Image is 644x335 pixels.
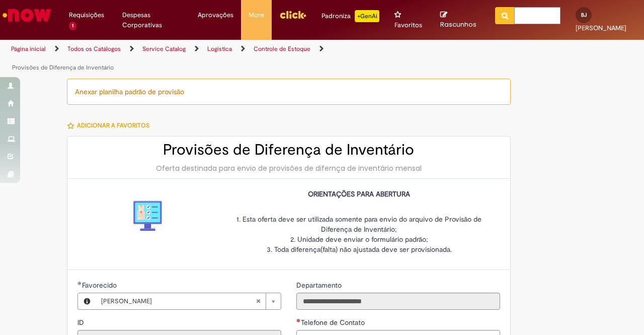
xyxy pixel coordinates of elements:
[132,199,164,231] img: Provisões de Diferença de Inventário
[198,10,233,20] span: Aprovações
[249,10,264,20] span: More
[77,318,86,327] span: Somente leitura - ID
[321,10,379,22] div: Padroniza
[296,318,301,322] span: Necessários
[69,10,104,20] span: Requisições
[77,122,149,130] span: Adicionar a Favoritos
[576,24,626,32] span: [PERSON_NAME]
[77,163,500,173] div: Oferta destinada para envio de provisões de difernça de inventário mensal
[355,10,379,22] p: +GenAi
[301,318,367,327] span: Telefone de Contato
[207,45,232,53] a: Logistica
[581,12,587,18] span: BJ
[226,204,493,254] p: 1. Esta oferta deve ser utilizada somente para envio do arquivo de Provisão de Diferença de Inven...
[12,63,114,72] a: Provisões de Diferença de Inventário
[77,281,82,285] span: Obrigatório Preenchido
[495,7,515,24] button: Pesquisar
[296,293,500,310] input: Departamento
[101,293,256,309] span: [PERSON_NAME]
[251,293,266,309] abbr: Limpar campo Favorecido
[394,20,422,30] span: Favoritos
[296,280,344,290] label: Somente leitura - Departamento
[296,281,344,290] span: Somente leitura - Departamento
[254,45,310,53] a: Controle de Estoque
[8,40,422,77] ul: Trilhas de página
[1,5,53,25] img: ServiceNow
[279,7,306,22] img: click_logo_yellow_360x200.png
[96,293,281,309] a: [PERSON_NAME]Limpar campo Favorecido
[67,115,155,136] button: Adicionar a Favoritos
[440,11,480,29] a: Rascunhos
[308,189,410,198] strong: ORIENTAÇÕES PARA ABERTURA
[78,293,96,309] button: Favorecido, Visualizar este registro Breno Bredariol Jerico
[77,142,500,158] h2: Provisões de Diferença de Inventário
[142,45,186,53] a: Service Catalog
[11,45,46,53] a: Página inicial
[440,20,476,29] span: Rascunhos
[67,79,511,105] div: Anexar planilha padrão de provisão
[122,10,183,30] span: Despesas Corporativas
[67,45,121,53] a: Todos os Catálogos
[82,281,119,290] span: Necessários - Favorecido
[69,22,76,30] span: 1
[77,317,86,327] label: Somente leitura - ID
